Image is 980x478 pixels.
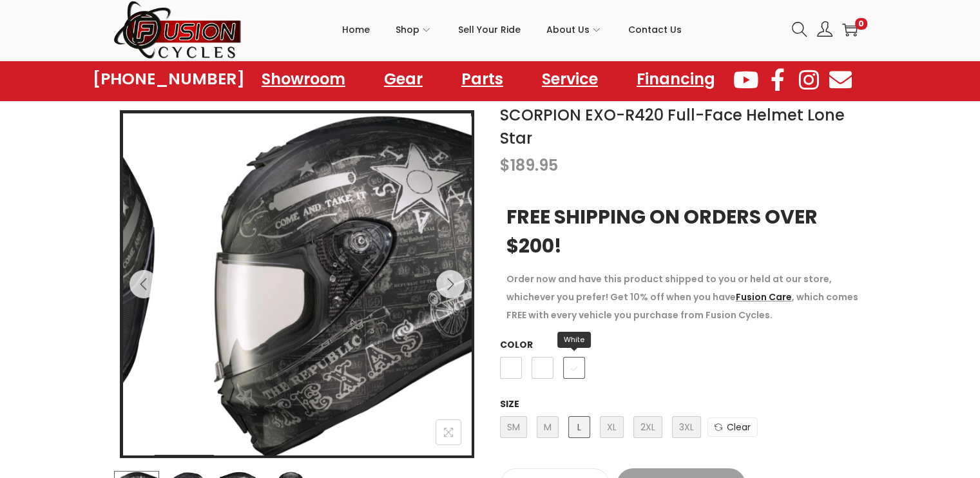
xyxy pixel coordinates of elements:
button: Next [436,270,465,298]
span: About Us [546,14,590,46]
span: $ [500,155,510,176]
nav: Menu [249,64,728,94]
label: Color [500,338,533,351]
span: XL [600,416,624,438]
p: Order now and have this product shipped to you or held at our store, whichever you prefer! Get 10... [506,270,861,324]
span: Contact Us [628,14,682,46]
h3: FREE SHIPPING ON ORDERS OVER $200! [506,202,861,260]
a: [PHONE_NUMBER] [93,70,245,88]
button: Previous [130,270,158,298]
a: Showroom [249,64,358,94]
a: Home [342,1,370,59]
a: Shop [396,1,432,59]
img: SCORPION EXO-R420 Full-Face Helmet Lone Star [206,113,553,461]
a: Contact Us [628,1,682,59]
span: L [568,416,590,438]
nav: Primary navigation [242,1,782,59]
a: 0 [842,22,858,37]
span: Sell Your Ride [458,14,521,46]
label: Size [500,397,519,410]
a: Service [529,64,611,94]
a: Financing [624,64,728,94]
span: M [537,416,559,438]
a: About Us [546,1,602,59]
span: White [557,332,591,348]
span: 3XL [672,416,701,438]
bdi: 189.95 [500,155,558,176]
a: Gear [371,64,436,94]
span: SM [500,416,527,438]
a: Parts [448,64,516,94]
span: Home [342,14,370,46]
a: Sell Your Ride [458,1,521,59]
span: Shop [396,14,419,46]
a: Fusion Care [736,291,792,303]
span: 2XL [633,416,662,438]
a: Clear [707,417,758,437]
